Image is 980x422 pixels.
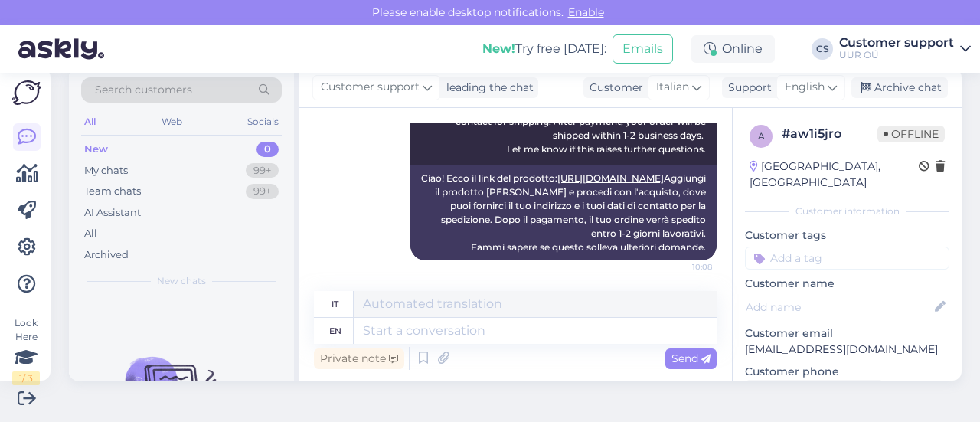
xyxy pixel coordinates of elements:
span: 10:08 [655,261,712,273]
div: AI Assistant [84,205,141,221]
span: New chats [157,274,206,288]
div: Customer support [839,37,954,49]
div: it [332,291,338,317]
div: Socials [244,112,282,132]
div: My chats [84,163,128,178]
div: Customer [583,80,643,96]
span: Italian [656,79,689,96]
div: Look Here [12,316,40,385]
div: Archive chat [851,77,948,98]
p: Customer email [745,325,949,342]
div: New [84,142,108,157]
img: Askly Logo [12,80,41,105]
div: All [84,226,97,241]
input: Add name [746,299,932,316]
div: All [81,112,99,132]
p: Customer name [745,276,949,292]
div: Private note [314,348,404,369]
div: Request phone number [745,380,884,401]
div: Ciao! Ecco il link del prodotto: Aggiungi il prodotto [PERSON_NAME] e procedi con l'acquisto, dov... [410,165,717,260]
div: [GEOGRAPHIC_DATA], [GEOGRAPHIC_DATA] [750,159,919,191]
span: English [785,79,825,96]
button: Emails [612,34,673,64]
div: leading the chat [440,80,534,96]
a: Customer supportUUR OÜ [839,37,971,61]
p: [EMAIL_ADDRESS][DOMAIN_NAME] [745,342,949,358]
div: 99+ [246,163,279,178]
div: 1 / 3 [12,371,40,385]
div: Support [722,80,772,96]
input: Add a tag [745,247,949,270]
span: Search customers [95,82,192,98]
div: en [329,318,341,344]
a: [URL][DOMAIN_NAME] [557,172,664,184]
div: # aw1i5jro [782,125,877,143]
div: Team chats [84,184,141,199]
span: Customer support [321,79,420,96]
b: New! [482,41,515,56]
span: Enable [563,5,609,19]
div: 0 [256,142,279,157]
p: Customer phone [745,364,949,380]
p: Customer tags [745,227,949,244]
div: Web [158,112,185,132]
span: Offline [877,126,945,142]
div: Try free [DATE]: [482,40,606,58]
div: Online [691,35,775,63]
span: a [758,130,765,142]
div: Archived [84,247,129,263]
div: CS [812,38,833,60]
span: Send [671,352,710,365]
div: 99+ [246,184,279,199]
div: Customer information [745,204,949,218]
div: UUR OÜ [839,49,954,61]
